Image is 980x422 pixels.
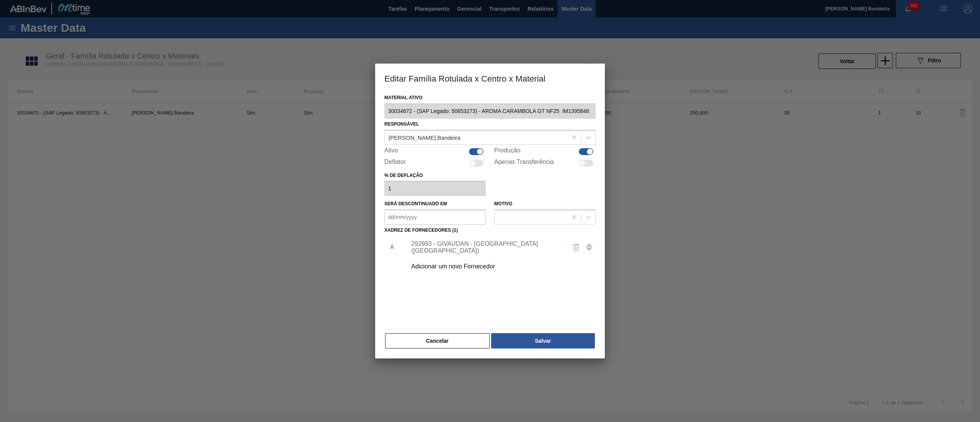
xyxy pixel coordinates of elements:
label: Produção [494,147,521,156]
div: Adicionar um novo Fornecedor [411,263,561,270]
label: Responsável [384,121,419,127]
label: Será descontinuado em [384,201,447,206]
button: delete-icon [567,238,586,257]
label: Material ativo [384,92,596,103]
h3: Editar Família Rotulada x Centro x Material [375,64,605,93]
label: Deflator [384,159,406,168]
label: Motivo [494,201,512,206]
input: dd/mm/yyyy [384,209,486,225]
label: Ativo [384,147,398,156]
button: Salvar [491,333,595,348]
label: Xadrez de Fornecedores (1) [384,227,458,233]
li: A [384,238,396,257]
img: delete-icon [572,243,581,252]
label: % de deflação [384,170,486,181]
button: Cancelar [385,333,490,348]
label: Apenas Transferência [494,159,554,168]
div: 292993 - GIVAUDAN - [GEOGRAPHIC_DATA] ([GEOGRAPHIC_DATA]) [411,240,561,254]
div: [PERSON_NAME] Bandeira [389,134,461,141]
